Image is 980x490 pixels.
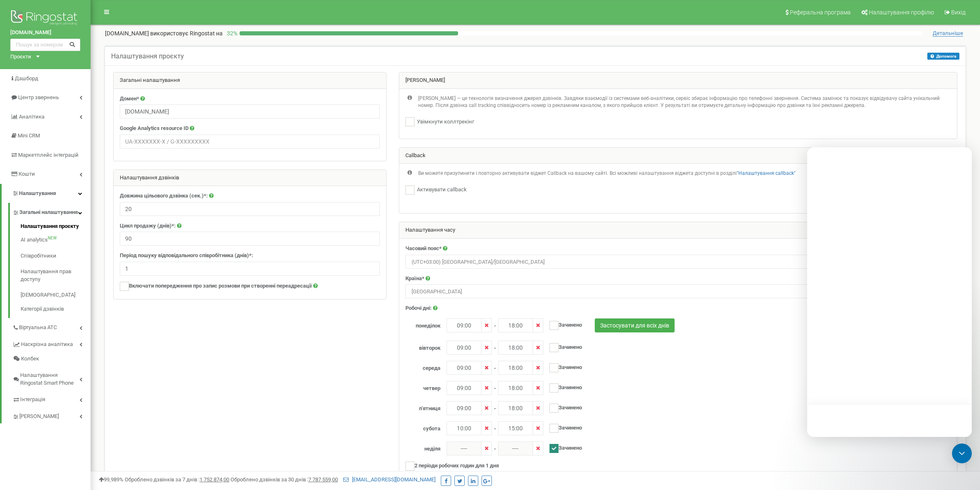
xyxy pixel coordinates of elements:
u: 1 752 874,00 [200,476,229,483]
span: (UTC+03:00) Europe/Kiev [408,256,948,268]
span: - [494,441,496,453]
span: Вихід [951,9,966,16]
span: Аналiтика [19,114,44,120]
label: Зачинено [543,421,582,433]
label: вівторок [399,341,447,352]
span: Реферальна програма [790,9,851,16]
label: Часовий пояс* [405,245,442,253]
div: Загальні налаштування [114,72,386,89]
p: 32 % [223,29,240,37]
span: Віртуальна АТС [19,324,57,332]
input: example.com [120,105,380,118]
span: (UTC+03:00) Europe/Kiev [405,255,951,269]
a: "Налаштування callback" [737,170,796,176]
a: Налаштування Ringostat Smart Phone [12,366,91,390]
label: Зачинено [543,441,582,453]
span: Ukraine [405,284,951,298]
label: Активувати callback [414,186,467,194]
label: Зачинено [543,401,582,413]
a: Загальні налаштування [12,203,91,220]
h5: Налаштування проєкту [111,53,184,60]
span: - [494,318,496,330]
label: Зачинено [543,381,582,392]
label: Включати попередження про запис розмови при створенні переадресації [120,282,318,291]
a: [PERSON_NAME] [12,407,91,424]
span: - [494,381,496,392]
span: Mini CRM [18,132,40,139]
button: Допомога [927,53,959,60]
div: Налаштування дзвінків [114,170,386,186]
span: Оброблено дзвінків за 30 днів : [230,476,338,483]
a: Віртуальна АТС [12,318,91,335]
a: Наскрізна аналітика [12,335,91,352]
span: Налаштування [19,190,56,196]
a: Колбек [12,352,91,366]
span: Детальніше [933,30,963,37]
label: Зачинено [543,318,582,330]
p: [DOMAIN_NAME] [105,29,223,37]
span: Налаштування Ringostat Smart Phone [20,372,79,387]
span: Центр звернень [18,94,59,100]
p: [PERSON_NAME] — це технологія визначення джерел дзвінків. Завдяки взаємодії із системами веб-анал... [418,95,951,109]
span: Оброблено дзвінків за 7 днів : [125,476,229,483]
div: Проєкти [10,53,31,61]
label: неділя [399,441,447,453]
span: - [494,361,496,372]
div: Налаштування часу [399,222,957,239]
a: [DEMOGRAPHIC_DATA] [21,287,91,303]
label: Зачинено [543,341,582,352]
label: Зачинено [543,361,582,372]
label: Google Analytics resource ID [120,125,189,132]
span: [PERSON_NAME] [19,413,59,420]
label: Цикл продажу (днів)*: [120,222,176,230]
a: Категорії дзвінків [21,303,91,313]
a: AI analyticsNEW [21,232,91,248]
label: Домен* [120,95,139,103]
span: Наскрізна аналітика [21,341,73,348]
a: [DOMAIN_NAME] [10,29,80,37]
label: понеділок [399,318,447,330]
p: Ви можете призупинити і повторно активувати віджет Callback на вашому сайті. Всі можливі налаштув... [418,170,796,177]
span: - [494,341,496,352]
span: 99,989% [99,476,123,483]
input: Пошук за номером [10,39,80,51]
span: Загальні налаштування [19,209,78,216]
input: UA-XXXXXXX-X / G-XXXXXXXXX [120,135,380,149]
span: Ukraine [408,286,948,297]
label: субота [399,421,447,433]
span: Кошти [19,171,35,177]
div: Open Intercom Messenger [952,444,972,463]
a: Співробітники [21,248,91,264]
img: Ringostat logo [10,8,80,29]
a: Інтеграція [12,390,91,407]
span: - [494,421,496,433]
div: [PERSON_NAME] [399,72,957,89]
label: середа [399,361,447,372]
span: Маркетплейс інтеграцій [18,152,79,158]
label: четвер [399,381,447,392]
span: Колбек [21,355,39,363]
label: Період пошуку відповідального співробітника (днів)*: [120,252,253,260]
label: Довжина цільового дзвінка (сек.)*: [120,192,208,200]
a: Налаштування [2,184,91,203]
label: 2 періоди робочих годин для 1 дня [405,462,499,471]
span: Налаштування профілю [869,9,934,16]
label: Країна* [405,275,424,283]
a: [EMAIL_ADDRESS][DOMAIN_NAME] [343,476,435,483]
span: використовує Ringostat на [150,30,223,37]
label: Робочі дні: [405,304,432,312]
div: Callback [399,148,957,164]
span: - [494,401,496,413]
u: 7 787 559,00 [308,476,338,483]
label: Увімкнути коллтрекінг [414,118,474,126]
a: Налаштування прав доступу [21,264,91,287]
span: Інтеграція [20,396,45,404]
button: Застосувати для всіх днів [595,318,675,332]
a: Налаштування проєкту [21,223,91,232]
span: Дашборд [15,75,38,81]
label: п'ятниця [399,401,447,413]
